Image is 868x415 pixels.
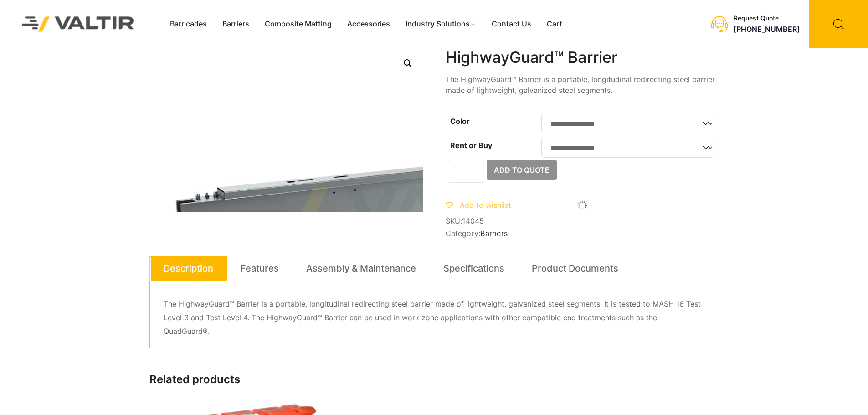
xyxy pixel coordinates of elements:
[448,160,484,183] input: Product quantity
[164,256,213,281] a: Description
[484,17,539,31] a: Contact Us
[162,17,215,31] a: Barricades
[10,5,146,43] img: Valtir Rentals
[487,160,557,180] button: Add to Quote
[539,17,570,31] a: Cart
[257,17,339,31] a: Composite Matting
[450,117,470,126] label: Color
[241,256,279,281] a: Features
[215,17,257,31] a: Barriers
[339,17,398,31] a: Accessories
[734,25,800,34] a: [PHONE_NUMBER]
[443,256,504,281] a: Specifications
[446,48,719,67] h1: HighwayGuard™ Barrier
[164,297,705,338] p: The HighwayGuard™ Barrier is a portable, longitudinal redirecting steel barrier made of lightweig...
[532,256,618,281] a: Product Documents
[450,141,492,150] label: Rent or Buy
[480,229,508,238] a: Barriers
[446,217,719,225] span: SKU:
[149,373,719,386] h2: Related products
[734,15,800,22] div: Request Quote
[306,256,416,281] a: Assembly & Maintenance
[398,17,484,31] a: Industry Solutions
[462,216,484,225] span: 14045
[446,74,719,96] p: The HighwayGuard™ Barrier is a portable, longitudinal redirecting steel barrier made of lightweig...
[446,229,719,238] span: Category:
